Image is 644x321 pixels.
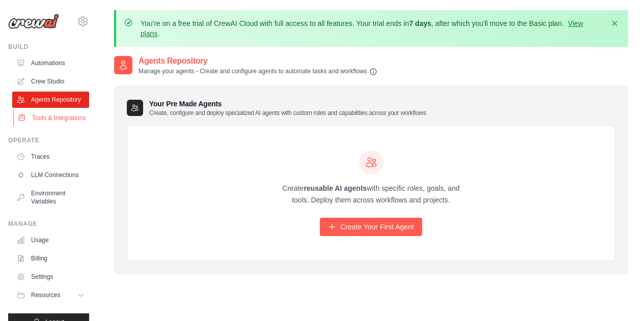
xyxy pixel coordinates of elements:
[12,250,89,267] a: Billing
[13,110,90,126] a: Tools & Integrations
[8,14,59,29] img: Logo
[8,43,89,51] div: Build
[12,167,89,183] a: LLM Connections
[12,232,89,248] a: Usage
[12,149,89,165] a: Traces
[12,92,89,108] a: Agents Repository
[8,136,89,144] div: Operate
[8,220,89,228] div: Manage
[141,18,603,39] p: You're on a free trial of CrewAI Cloud with full access to all features. Your trial ends in , aft...
[12,55,89,71] a: Automations
[149,109,426,117] p: Create, configure and deploy specialized AI agents with custom roles and capabilities across your...
[320,218,422,236] a: Create Your First Agent
[12,287,89,303] button: Resources
[12,269,89,285] a: Settings
[149,99,426,117] h3: Your Pre Made Agents
[138,67,377,76] p: Manage your agents - Create and configure agents to automate tasks and workflows
[12,185,89,210] a: Environment Variables
[303,184,367,192] strong: reusable AI agents
[31,291,60,299] span: Resources
[138,55,377,67] h2: Agents Repository
[273,183,469,206] p: Create with specific roles, goals, and tools. Deploy them across workflows and projects.
[409,19,431,27] strong: 7 days
[12,73,89,90] a: Crew Studio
